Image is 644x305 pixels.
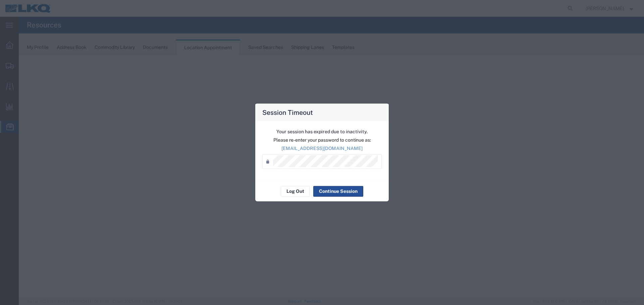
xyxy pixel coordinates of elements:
p: Your session has expired due to inactivity. [262,128,382,135]
h4: Session Timeout [262,107,313,117]
button: Continue Session [313,186,363,197]
p: [EMAIL_ADDRESS][DOMAIN_NAME] [262,145,382,152]
p: Please re-enter your password to continue as: [262,136,382,143]
button: Log Out [281,186,310,197]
